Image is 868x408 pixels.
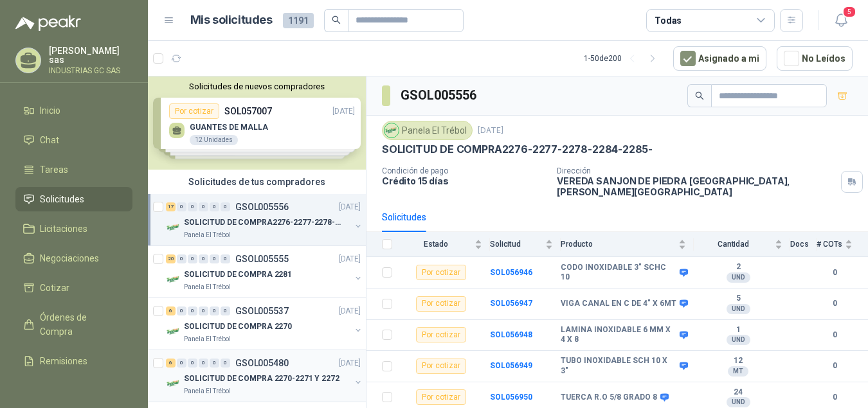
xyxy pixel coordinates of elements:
span: Solicitudes [40,192,84,206]
p: GSOL005480 [235,359,289,368]
a: Negociaciones [15,246,132,271]
img: Company Logo [166,376,181,391]
a: SOL056950 [490,393,532,402]
span: Cotizar [40,281,69,295]
a: SOL056948 [490,330,532,339]
img: Company Logo [166,324,181,339]
a: Tareas [15,157,132,182]
p: GSOL005537 [235,306,289,315]
a: Solicitudes [15,187,132,211]
a: Inicio [15,98,132,123]
span: # COTs [817,240,842,249]
div: 0 [221,202,230,211]
img: Company Logo [166,272,181,287]
p: GSOL005556 [235,202,289,211]
div: Solicitudes de tus compradores [148,170,366,194]
p: Dirección [557,166,836,175]
p: SOLICITUD DE COMPRA2276-2277-2278-2284-2285- [382,143,653,156]
a: SOL056947 [490,299,532,308]
div: Por cotizar [416,389,466,405]
div: 0 [177,202,186,211]
span: Remisiones [40,354,87,368]
span: Chat [40,133,59,147]
span: Licitaciones [40,222,87,236]
a: 20 0 0 0 0 0 GSOL005555[DATE] Company LogoSOLICITUD DE COMPRA 2281Panela El Trébol [166,251,363,292]
th: Producto [561,232,694,257]
b: 0 [817,391,853,404]
div: 0 [188,202,197,211]
div: Solicitudes [382,210,426,224]
p: SOLICITUD DE COMPRA 2281 [184,269,292,281]
div: 0 [210,359,219,368]
div: Solicitudes de nuevos compradoresPor cotizarSOL057007[DATE] GUANTES DE MALLA12 UnidadesPor cotiza... [148,76,366,170]
span: Tareas [40,163,68,177]
div: 0 [177,306,186,315]
span: Inicio [40,103,60,118]
div: 0 [210,306,219,315]
a: SOL056949 [490,361,532,370]
b: 5 [694,294,782,304]
div: Por cotizar [416,359,466,374]
span: Negociaciones [40,251,99,265]
div: MT [728,366,748,377]
h1: Mis solicitudes [190,11,273,30]
div: Por cotizar [416,265,466,280]
b: 24 [694,387,782,398]
div: 1 - 50 de 200 [584,48,663,69]
div: 20 [166,254,176,263]
div: 0 [199,202,208,211]
b: CODO INOXIDABLE 3" SCHC 10 [561,263,676,283]
th: Estado [400,232,490,257]
p: INDUSTRIAS GC SAS [49,67,132,75]
a: SOL056946 [490,268,532,277]
span: search [332,15,341,24]
span: 5 [842,6,856,18]
div: 0 [221,254,230,263]
p: SOLICITUD DE COMPRA 2270 [184,321,292,333]
a: Cotizar [15,276,132,300]
th: Cantidad [694,232,790,257]
p: Panela El Trébol [184,386,231,396]
b: 0 [817,297,853,310]
b: LAMINA INOXIDABLE 6 MM X 4 X 8 [561,325,676,345]
p: GSOL005555 [235,254,289,263]
div: 6 [166,306,176,315]
span: Órdenes de Compra [40,310,120,339]
div: 17 [166,202,176,211]
p: VEREDA SANJON DE PIEDRA [GEOGRAPHIC_DATA] , [PERSON_NAME][GEOGRAPHIC_DATA] [557,175,836,197]
p: [PERSON_NAME] sas [49,46,132,64]
p: Panela El Trébol [184,230,231,240]
div: 0 [210,202,219,211]
b: VIGA CANAL EN C DE 4" X 6MT [561,299,676,309]
p: [DATE] [339,253,361,265]
a: 17 0 0 0 0 0 GSOL005556[DATE] Company LogoSOLICITUD DE COMPRA2276-2277-2278-2284-2285-Panela El T... [166,199,363,240]
a: Remisiones [15,349,132,373]
div: Todas [655,13,682,28]
div: 0 [188,254,197,263]
div: 0 [221,359,230,368]
div: UND [727,272,750,283]
div: 0 [188,359,197,368]
h3: GSOL005556 [401,85,478,105]
button: No Leídos [777,46,853,71]
p: Condición de pago [382,166,547,175]
div: UND [727,335,750,345]
p: [DATE] [339,201,361,213]
th: Solicitud [490,232,561,257]
b: TUBO INOXIDABLE SCH 10 X 3" [561,356,676,376]
p: SOLICITUD DE COMPRA 2270-2271 Y 2272 [184,373,339,385]
div: 0 [177,254,186,263]
div: 0 [199,254,208,263]
a: Licitaciones [15,217,132,241]
b: 12 [694,356,782,366]
p: SOLICITUD DE COMPRA2276-2277-2278-2284-2285- [184,217,344,229]
button: Asignado a mi [673,46,766,71]
b: 0 [817,329,853,341]
b: 0 [817,267,853,279]
span: Producto [561,240,676,249]
div: 0 [199,306,208,315]
div: Panela El Trébol [382,121,473,140]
